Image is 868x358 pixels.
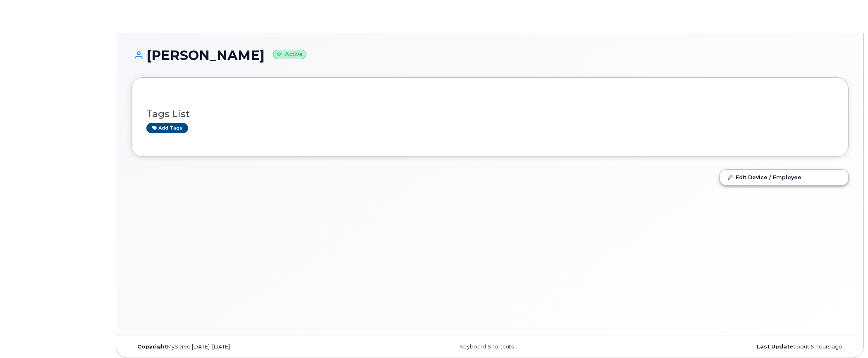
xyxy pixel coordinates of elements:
[757,344,793,350] strong: Last Update
[720,170,848,185] a: Edit Device / Employee
[459,344,514,350] a: Keyboard Shortcuts
[146,123,188,133] a: Add tags
[146,109,833,119] h3: Tags List
[137,344,167,350] strong: Copyright
[610,344,849,350] div: about 5 hours ago
[273,50,306,59] small: Active
[131,48,849,62] h1: [PERSON_NAME]
[131,344,370,350] div: MyServe [DATE]–[DATE]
